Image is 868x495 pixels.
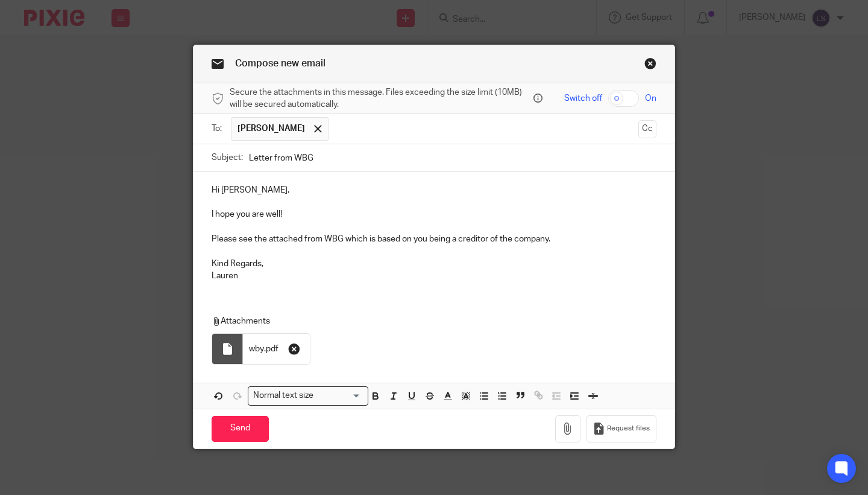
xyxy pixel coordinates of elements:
p: Attachments [212,315,653,327]
a: Close this dialog window [644,57,656,74]
span: Switch off [564,92,602,104]
p: I hope you are well! [212,208,656,220]
span: Compose new email [235,59,325,68]
input: Search for option [318,389,361,402]
label: Subject: [212,152,243,164]
input: Send [212,416,269,442]
span: [PERSON_NAME] [237,123,305,135]
span: Request files [607,424,650,433]
span: Secure the attachments in this message. Files exceeding the size limit (10MB) will be secured aut... [230,86,530,111]
p: Please see the attached from WBG which is based on you being a creditor of the company. [212,233,656,245]
p: Kind Regards, [212,258,656,270]
button: Request files [587,415,656,442]
div: . [243,334,310,364]
span: Normal text size [251,389,316,402]
p: Hi [PERSON_NAME], [212,184,656,196]
span: pdf [266,343,278,355]
span: On [645,92,656,104]
label: To: [212,123,225,135]
button: Cc [638,120,656,138]
span: wby [249,343,264,355]
div: Search for option [248,386,368,405]
p: Lauren [212,270,656,282]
